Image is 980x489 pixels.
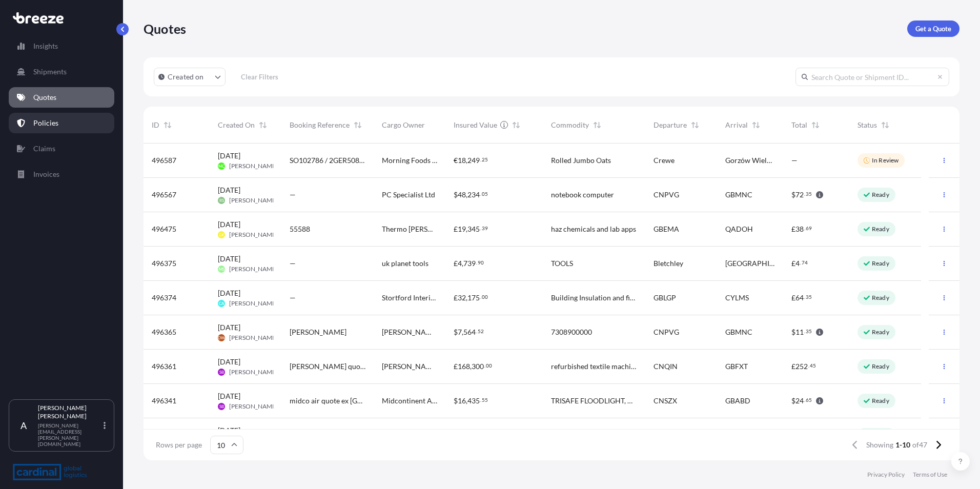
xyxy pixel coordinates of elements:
[800,261,801,264] span: .
[21,420,27,431] span: A
[218,288,240,298] span: [DATE]
[290,293,296,303] span: —
[806,227,812,230] span: 69
[791,363,795,370] span: £
[218,161,224,171] span: MC
[915,24,951,34] p: Get a Quote
[218,357,240,367] span: [DATE]
[806,295,812,299] span: 35
[144,21,186,37] p: Quotes
[725,361,748,372] span: GBFXT
[218,185,240,195] span: [DATE]
[467,397,480,404] span: 435
[804,227,805,230] span: .
[241,72,278,82] p: Clear Filters
[231,69,288,85] button: Clear Filters
[382,155,437,166] span: Morning Foods Limited
[872,328,889,336] p: Ready
[454,191,458,198] span: $
[654,361,678,372] span: CNQIN
[654,327,679,337] span: CNPVG
[482,158,488,161] span: 25
[654,224,679,234] span: GBEMA
[872,294,889,302] p: Ready
[33,92,56,103] p: Quotes
[654,120,687,130] span: Departure
[229,265,278,273] span: [PERSON_NAME]
[808,364,809,368] span: .
[802,261,808,264] span: 74
[482,398,488,402] span: 55
[480,227,481,230] span: .
[454,226,458,233] span: £
[510,119,522,131] button: Sort
[551,327,592,337] span: 7308900000
[791,329,795,336] span: $
[791,191,795,198] span: $
[218,120,255,130] span: Created On
[551,258,573,269] span: TOOLS
[152,258,176,269] span: 496375
[791,294,795,301] span: £
[154,68,226,86] button: createdOn Filter options
[654,258,683,269] span: Bletchley
[480,192,481,196] span: .
[725,120,748,130] span: Arrival
[476,261,477,264] span: .
[290,361,365,372] span: [PERSON_NAME] quote china to [GEOGRAPHIC_DATA]
[791,397,795,404] span: $
[458,363,470,370] span: 168
[750,119,762,131] button: Sort
[33,67,67,77] p: Shipments
[152,155,176,166] span: 496587
[551,293,637,303] span: Building Insulation and fittings
[467,294,480,301] span: 175
[467,191,480,198] span: 234
[290,327,346,337] span: [PERSON_NAME]
[478,330,484,333] span: 52
[38,422,101,447] p: [PERSON_NAME][EMAIL_ADDRESS][PERSON_NAME][DOMAIN_NAME]
[895,440,910,450] span: 1-10
[454,363,458,370] span: £
[458,329,462,336] span: 7
[290,190,296,200] span: —
[551,190,614,200] span: notebook computer
[218,391,240,401] span: [DATE]
[872,225,889,233] p: Ready
[725,155,775,166] span: Gorzów Wielkopolski
[725,258,775,269] span: [GEOGRAPHIC_DATA]
[9,62,114,82] a: Shipments
[463,329,476,336] span: 564
[725,327,752,337] span: GBMNC
[382,327,437,337] span: [PERSON_NAME]
[791,226,795,233] span: £
[9,36,114,56] a: Insights
[382,224,437,234] span: Thermo [PERSON_NAME] Scientific Uk Ltd
[725,224,753,234] span: QADOH
[290,224,310,234] span: 55588
[462,329,463,336] span: ,
[725,293,749,303] span: CYLMS
[806,398,812,402] span: 65
[804,330,805,333] span: .
[795,294,804,301] span: 64
[872,156,899,165] p: In Review
[218,219,240,230] span: [DATE]
[152,327,176,337] span: 496365
[152,190,176,200] span: 496567
[654,190,679,200] span: CNPVG
[218,333,225,343] span: DW
[804,398,805,402] span: .
[454,157,458,164] span: €
[476,330,477,333] span: .
[912,440,927,450] span: of 47
[462,260,463,267] span: ,
[866,440,893,450] span: Showing
[810,364,816,368] span: 45
[551,155,611,166] span: Rolled Jumbo Oats
[804,295,805,299] span: .
[219,401,224,412] span: SB
[229,196,278,205] span: [PERSON_NAME]
[478,261,484,264] span: 90
[290,120,350,130] span: Booking Reference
